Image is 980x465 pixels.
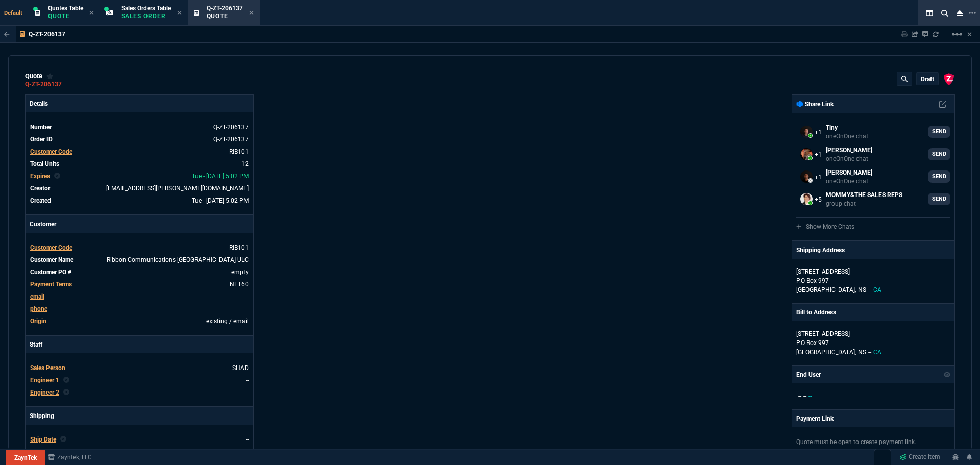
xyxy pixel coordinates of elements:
[796,223,854,230] a: Show More Chats
[192,173,249,180] span: 2025-09-16T17:02:37.856Z
[29,30,65,38] p: Q-ZT-206137
[206,317,249,325] span: existing / email
[30,146,249,157] tr: undefined
[826,145,872,155] p: [PERSON_NAME]
[246,436,249,443] span: --
[921,75,934,83] p: draft
[229,148,249,155] a: RIB101
[46,72,54,80] div: Add to Watchlist
[796,267,950,276] p: [STREET_ADDRESS]
[30,363,249,373] tr: undefined
[937,7,952,19] nx-icon: Search
[30,436,56,443] span: Ship Date
[106,185,249,192] span: seti.shadab@fornida.com
[796,370,821,379] p: End User
[30,122,249,132] tr: See Marketplace Order
[30,447,249,457] tr: undefined
[30,134,249,144] tr: See Marketplace Order
[177,9,182,17] nx-icon: Close Tab
[30,293,44,300] span: email
[951,28,963,40] mat-icon: Example home icon
[30,171,249,181] tr: undefined
[969,8,976,18] nx-icon: Open New Tab
[796,100,834,109] p: Share Link
[808,393,812,400] span: --
[246,377,249,384] a: --
[858,286,866,293] span: NS
[928,170,950,183] a: SEND
[25,72,54,80] div: quote
[26,215,253,233] p: Customer
[30,387,249,398] tr: undefined
[30,268,71,276] span: Customer PO #
[230,281,249,288] a: NET60
[30,316,249,326] tr: undefined
[107,256,249,263] a: Ribbon Communications Canada ULC
[796,349,856,356] span: [GEOGRAPHIC_DATA],
[928,126,950,138] a: SEND
[30,197,51,204] span: Created
[967,30,972,38] a: Hide Workbench
[232,364,249,372] a: SHAD
[944,370,951,379] nx-icon: Show/Hide End User to Customer
[121,12,171,20] p: Sales Order
[30,160,59,167] span: Total Units
[30,377,59,384] span: Engineer 1
[873,349,881,356] span: CA
[796,286,856,293] span: [GEOGRAPHIC_DATA],
[30,305,47,312] span: phone
[241,160,249,167] span: 12
[873,286,881,293] span: CA
[230,448,249,455] a: FEDEX
[796,144,950,164] a: mohammed.wafek@fornida.com,seti.shadab@fornida.com
[796,414,834,423] p: Payment Link
[231,268,249,276] a: empty
[803,393,806,400] span: --
[796,121,950,142] a: ryan.neptune@fornida.com,seti.shadab@fornida.com
[30,195,249,206] tr: undefined
[30,244,72,251] span: Customer Code
[826,177,872,185] p: oneOnOne chat
[796,166,950,187] a: farzad@fornida.com,seti.shadab@fornida.com
[30,242,249,253] tr: undefined
[229,244,249,251] span: RIB101
[30,281,72,288] span: Payment Terms
[928,148,950,160] a: SEND
[89,9,94,17] nx-icon: Close Tab
[922,7,937,19] nx-icon: Split Panels
[826,200,902,208] p: group chat
[826,132,868,140] p: oneOnOne chat
[121,5,171,12] span: Sales Orders Table
[30,255,249,265] tr: undefined
[30,185,50,192] span: Creator
[26,95,253,112] p: Details
[30,317,46,325] a: Origin
[826,155,872,163] p: oneOnOne chat
[207,12,243,20] p: Quote
[30,183,249,193] tr: undefined
[30,148,72,155] span: Customer Code
[30,173,50,180] span: Expires
[48,5,83,12] span: Quotes Table
[928,193,950,205] a: SEND
[796,308,836,317] p: Bill to Address
[30,364,65,372] span: Sales Person
[45,453,95,462] a: msbcCompanyName
[246,305,249,312] a: --
[213,124,249,131] span: See Marketplace Order
[26,407,253,425] p: Shipping
[895,450,944,465] a: Create Item
[30,389,59,396] span: Engineer 2
[4,31,10,38] nx-icon: Back to Table
[48,12,83,20] p: Quote
[207,5,243,12] span: Q-ZT-206137
[63,376,69,385] nx-icon: Clear selected rep
[796,329,950,338] p: [STREET_ADDRESS]
[826,190,902,200] p: MOMMY&THE SALES REPS
[213,136,249,143] a: See Marketplace Order
[30,159,249,169] tr: undefined
[30,124,52,131] span: Number
[826,168,872,177] p: [PERSON_NAME]
[30,136,53,143] span: Order ID
[26,336,253,353] p: Staff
